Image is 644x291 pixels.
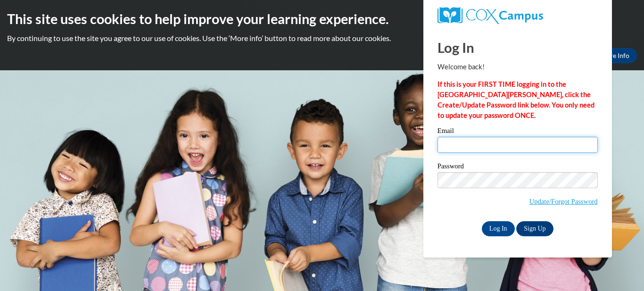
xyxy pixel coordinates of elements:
input: Log In [482,221,515,236]
h2: This site uses cookies to help improve your learning experience. [7,9,637,28]
strong: If this is your FIRST TIME logging in to the [GEOGRAPHIC_DATA][PERSON_NAME], click the Create/Upd... [438,80,594,119]
label: Email [438,127,598,137]
h1: Log In [438,38,598,57]
a: COX Campus [438,7,598,24]
a: Update/Forgot Password [529,198,598,205]
p: By continuing to use the site you agree to our use of cookies. Use the ‘More info’ button to read... [7,33,637,43]
p: Welcome back! [438,62,598,72]
a: More Info [593,48,637,63]
img: COX Campus [438,7,543,24]
label: Password [438,163,598,172]
a: Sign Up [516,221,553,236]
